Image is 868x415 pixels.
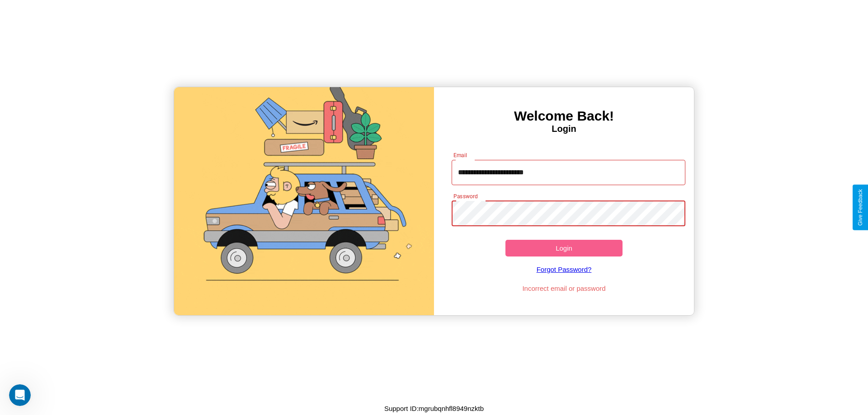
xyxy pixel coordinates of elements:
p: Incorrect email or password [447,282,681,294]
h3: Welcome Back! [434,108,694,124]
h4: Login [434,124,694,134]
p: Support ID: mgrubqnhfl8949nzktb [384,402,484,415]
button: Login [505,240,623,256]
label: Email [453,151,467,159]
iframe: Intercom live chat [9,384,31,406]
a: Forgot Password? [447,256,681,282]
img: gif [174,87,434,315]
div: Give Feedback [857,189,863,226]
label: Password [453,192,477,200]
